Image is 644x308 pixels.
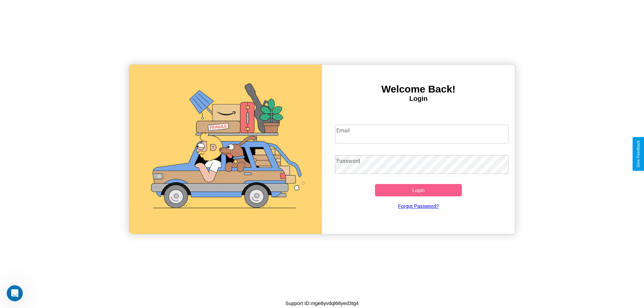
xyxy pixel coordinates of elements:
[636,140,641,168] div: Give Feedback
[322,95,515,103] h4: Login
[375,184,462,196] button: Login
[129,65,322,234] img: gif
[332,196,505,215] a: Forgot Password?
[285,299,359,308] p: Support ID: mge8yvdql68yed3tg4
[7,285,23,301] iframe: Intercom live chat
[322,83,515,95] h3: Welcome Back!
